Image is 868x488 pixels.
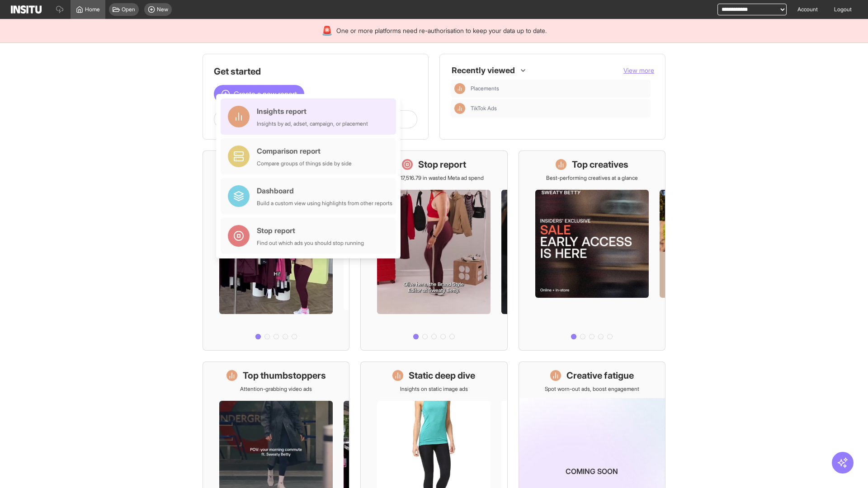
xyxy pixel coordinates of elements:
span: View more [623,66,654,74]
div: Insights by ad, adset, campaign, or placement [257,120,368,127]
a: What's live nowSee all active ads instantly [203,150,349,351]
a: Top creativesBest-performing creatives at a glance [519,150,665,351]
span: New [157,6,168,13]
div: Insights [454,83,465,94]
p: Save £17,516.79 in wasted Meta ad spend [384,174,484,182]
h1: Static deep dive [409,369,475,382]
h1: Stop report [418,158,466,171]
div: Insights report [257,106,368,117]
div: 🚨 [321,24,333,37]
p: Best-performing creatives at a glance [546,174,638,182]
span: Placements [471,85,499,92]
button: Create a new report [214,85,304,103]
a: Stop reportSave £17,516.79 in wasted Meta ad spend [360,150,507,351]
span: Create a new report [234,89,297,99]
p: Attention-grabbing video ads [240,385,312,393]
span: Open [122,6,135,13]
span: One or more platforms need re-authorisation to keep your data up to date. [336,26,547,35]
div: Compare groups of things side by side [257,160,352,167]
span: TikTok Ads [471,105,647,112]
div: Stop report [257,225,364,236]
span: Home [85,6,100,13]
div: Insights [454,103,465,114]
h1: Top creatives [572,158,628,171]
img: Logo [11,5,42,14]
h1: Get started [214,65,417,78]
div: Find out which ads you should stop running [257,239,364,247]
span: Placements [471,85,647,92]
span: TikTok Ads [471,105,497,112]
p: Insights on static image ads [400,385,468,393]
button: View more [623,66,654,75]
div: Dashboard [257,185,392,196]
div: Build a custom view using highlights from other reports [257,200,392,207]
h1: Top thumbstoppers [243,369,326,382]
div: Comparison report [257,145,352,156]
